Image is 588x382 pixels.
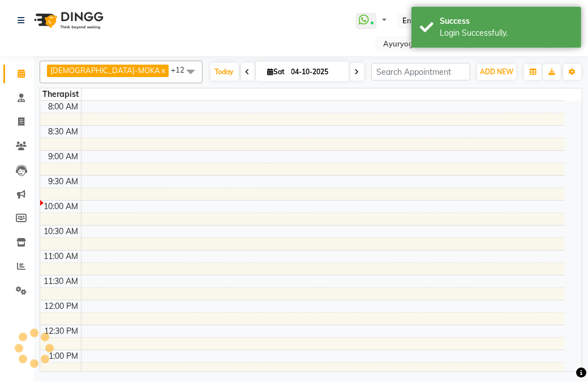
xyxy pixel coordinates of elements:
img: logo [29,5,106,36]
div: 12:00 PM [42,300,81,312]
div: Login Successfully. [440,27,573,39]
div: 8:00 AM [46,101,81,113]
div: 12:30 PM [42,325,81,337]
div: 11:00 AM [42,251,81,262]
a: x [160,66,165,75]
button: ADD NEW [477,64,516,80]
div: Success [440,15,573,27]
div: 9:30 AM [46,176,81,188]
div: 11:30 AM [42,275,81,287]
span: Sat [265,67,288,76]
div: Therapist [40,88,81,100]
span: [DEMOGRAPHIC_DATA]-MOKA [50,66,160,75]
input: Search Appointment [371,63,470,80]
div: 9:00 AM [46,151,81,163]
div: 8:30 AM [46,126,81,138]
input: 2025-10-04 [288,63,345,80]
span: Today [211,63,239,80]
div: 1:00 PM [47,350,81,362]
span: +12 [171,65,193,74]
span: ADD NEW [480,67,513,76]
div: 10:00 AM [42,201,81,213]
div: 10:30 AM [42,226,81,237]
